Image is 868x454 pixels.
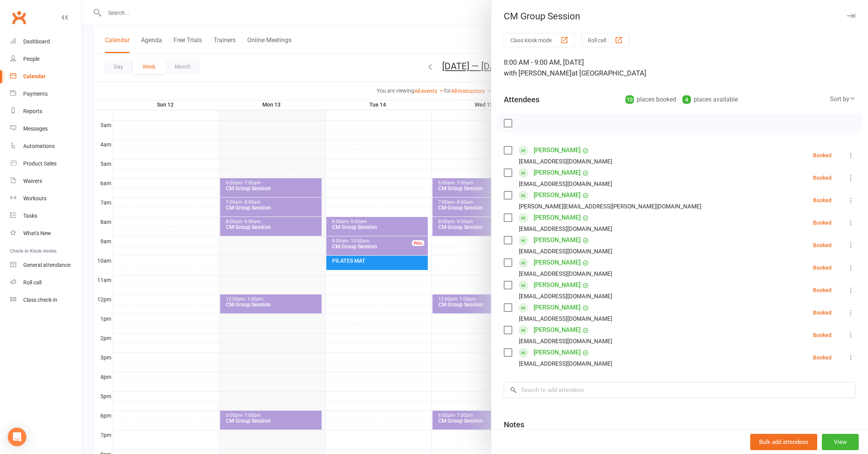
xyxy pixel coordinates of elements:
[813,265,832,270] div: Booked
[534,234,580,246] a: [PERSON_NAME]
[519,246,612,256] div: [EMAIL_ADDRESS][DOMAIN_NAME]
[519,201,701,212] div: [PERSON_NAME][EMAIL_ADDRESS][PERSON_NAME][DOMAIN_NAME]
[572,69,646,77] span: at [GEOGRAPHIC_DATA]
[813,242,832,248] div: Booked
[23,38,50,45] div: Dashboard
[534,324,580,336] a: [PERSON_NAME]
[23,195,46,201] div: Workouts
[10,50,82,68] a: People
[504,57,856,79] div: 8:00 AM - 9:00 AM, [DATE]
[813,287,832,293] div: Booked
[682,94,738,105] div: places available
[8,428,26,446] div: Open Intercom Messenger
[813,310,832,315] div: Booked
[534,144,580,156] a: [PERSON_NAME]
[534,212,580,224] a: [PERSON_NAME]
[519,359,612,369] div: [EMAIL_ADDRESS][DOMAIN_NAME]
[23,297,57,303] div: Class check-in
[813,355,832,360] div: Booked
[10,190,82,207] a: Workouts
[813,198,832,203] div: Booked
[625,95,634,104] div: 10
[23,143,55,149] div: Automations
[23,279,41,285] div: Roll call
[10,33,82,50] a: Dashboard
[9,8,29,27] a: Clubworx
[519,224,612,234] div: [EMAIL_ADDRESS][DOMAIN_NAME]
[10,207,82,225] a: Tasks
[23,262,71,268] div: General attendance
[23,160,57,167] div: Product Sales
[830,94,856,104] div: Sort by
[813,153,832,158] div: Booked
[10,85,82,103] a: Payments
[23,230,51,236] div: What's New
[504,33,575,47] button: Class kiosk mode
[822,434,859,450] button: View
[750,434,817,450] button: Bulk add attendees
[10,120,82,138] a: Messages
[10,274,82,291] a: Roll call
[625,94,676,105] div: places booked
[813,220,832,225] div: Booked
[23,73,46,79] div: Calendar
[10,103,82,120] a: Reports
[813,332,832,338] div: Booked
[10,291,82,309] a: Class kiosk mode
[10,225,82,242] a: What's New
[534,167,580,179] a: [PERSON_NAME]
[504,419,524,430] div: Notes
[534,256,580,269] a: [PERSON_NAME]
[504,94,539,105] div: Attendees
[519,336,612,346] div: [EMAIL_ADDRESS][DOMAIN_NAME]
[534,346,580,359] a: [PERSON_NAME]
[23,126,48,132] div: Messages
[504,382,856,398] input: Search to add attendees
[519,314,612,324] div: [EMAIL_ADDRESS][DOMAIN_NAME]
[534,301,580,314] a: [PERSON_NAME]
[491,11,868,22] div: CM Group Session
[534,189,580,201] a: [PERSON_NAME]
[581,33,629,47] button: Roll call
[10,68,82,85] a: Calendar
[10,155,82,172] a: Product Sales
[10,138,82,155] a: Automations
[519,179,612,189] div: [EMAIL_ADDRESS][DOMAIN_NAME]
[504,69,572,77] span: with [PERSON_NAME]
[10,172,82,190] a: Waivers
[10,256,82,274] a: General attendance kiosk mode
[23,91,48,97] div: Payments
[682,95,691,104] div: 4
[519,269,612,279] div: [EMAIL_ADDRESS][DOMAIN_NAME]
[813,175,832,181] div: Booked
[519,291,612,301] div: [EMAIL_ADDRESS][DOMAIN_NAME]
[23,178,42,184] div: Waivers
[519,156,612,167] div: [EMAIL_ADDRESS][DOMAIN_NAME]
[23,213,37,219] div: Tasks
[534,279,580,291] a: [PERSON_NAME]
[23,56,40,62] div: People
[23,108,42,114] div: Reports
